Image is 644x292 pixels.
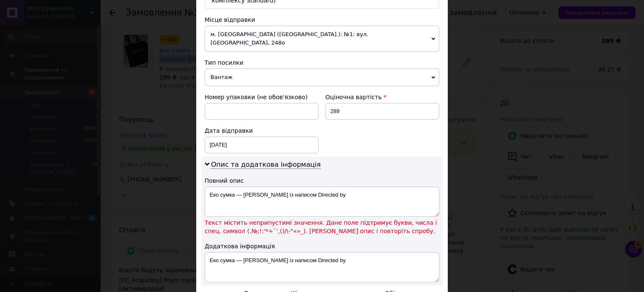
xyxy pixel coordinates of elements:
div: Повний опис [205,176,439,185]
span: Текст містить неприпустимі значення. Дане поле підтримує букви, числа і спец. символ (.№;!:'*+`’,... [205,218,439,235]
span: Вантаж [205,68,439,86]
span: Місце відправки [205,16,255,23]
div: Дата відправки [205,126,319,135]
div: Додаткова інформація [205,242,439,250]
div: Оціночна вартість [325,93,439,101]
span: Опис та додаткова інформація [211,160,321,169]
div: Номер упаковки (не обов'язково) [205,93,319,101]
textarea: Еко сумка — [PERSON_NAME] із написом Directed by [205,187,439,217]
textarea: Еко сумка — [PERSON_NAME] із написом Directed by [205,252,439,282]
span: м. [GEOGRAPHIC_DATA] ([GEOGRAPHIC_DATA].): №1: вул. [GEOGRAPHIC_DATA], 248о [205,26,439,52]
span: Тип посилки [205,59,243,66]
